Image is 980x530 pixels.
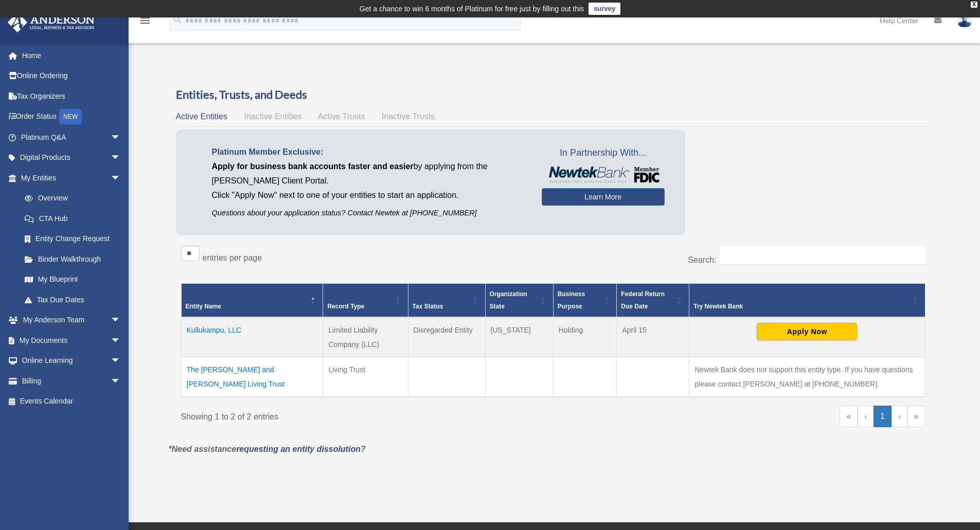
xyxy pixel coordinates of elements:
[7,86,136,106] a: Tax Organizers
[111,148,131,169] span: arrow_drop_down
[7,168,131,188] a: My Entitiesarrow_drop_down
[59,109,82,124] div: NEW
[957,13,972,28] img: User Pic
[186,303,221,310] span: Entity Name
[757,323,857,340] button: Apply Now
[5,12,98,32] img: Anderson Advisors Platinum Portal
[14,289,131,310] a: Tax Due Dates
[490,290,527,310] span: Organization State
[840,406,858,427] a: First
[327,303,364,310] span: Record Type
[14,269,131,290] a: My Blueprint
[14,249,131,269] a: Binder Walkthrough
[907,406,925,427] a: Last
[176,112,227,121] span: Active Entities
[111,127,131,148] span: arrow_drop_down
[14,208,131,229] a: CTA Hub
[7,330,136,351] a: My Documentsarrow_drop_down
[7,371,136,391] a: Billingarrow_drop_down
[212,207,526,220] p: Questions about your application status? Contact Newtek at [PHONE_NUMBER]
[7,66,136,86] a: Online Ordering
[323,284,408,318] th: Record Type: Activate to sort
[169,445,366,453] em: *Need assistance ?
[892,406,907,427] a: Next
[111,351,131,372] span: arrow_drop_down
[111,330,131,351] span: arrow_drop_down
[874,406,892,427] a: 1
[181,406,546,424] div: Showing 1 to 2 of 2 entries
[172,14,183,25] i: search
[318,112,365,121] span: Active Trusts
[971,2,977,8] div: close
[111,371,131,392] span: arrow_drop_down
[176,87,931,103] h3: Entities, Trusts, and Deeds
[485,284,553,318] th: Organization State: Activate to sort
[547,167,660,183] img: NewtekBankLogoSM.png
[542,188,665,206] a: Learn More
[542,145,665,161] span: In Partnership With...
[181,284,323,318] th: Entity Name: Activate to invert sorting
[553,317,617,357] td: Holding
[689,284,925,318] th: Try Newtek Bank : Activate to sort
[212,159,526,188] p: by applying from the [PERSON_NAME] Client Portal.
[181,317,323,357] td: Kullukampu, LLC
[212,162,414,171] span: Apply for business bank accounts faster and easier
[360,3,584,15] div: Get a chance to win 6 months of Platinum for free just by filling out this
[7,106,136,127] a: Order StatusNEW
[693,300,909,313] div: Try Newtek Bank
[244,112,301,121] span: Inactive Entities
[558,290,585,310] span: Business Purpose
[485,317,553,357] td: [US_STATE]
[323,357,408,397] td: Living Trust
[7,391,136,412] a: Events Calendar
[111,168,131,189] span: arrow_drop_down
[7,351,136,371] a: Online Learningarrow_drop_down
[139,14,151,27] i: menu
[617,284,689,318] th: Federal Return Due Date: Activate to sort
[408,284,485,318] th: Tax Status: Activate to sort
[621,290,665,310] span: Federal Return Due Date
[203,253,262,262] label: entries per page
[139,18,151,27] a: menu
[7,310,136,331] a: My Anderson Teamarrow_drop_down
[408,317,485,357] td: Disregarded Entity
[14,188,126,209] a: Overview
[181,357,323,397] td: The [PERSON_NAME] and [PERSON_NAME] Living Trust
[688,255,716,264] label: Search:
[7,127,136,148] a: Platinum Q&Aarrow_drop_down
[413,303,443,310] span: Tax Status
[858,406,874,427] a: Previous
[323,317,408,357] td: Limited Liability Company (LLC)
[111,310,131,331] span: arrow_drop_down
[7,148,136,168] a: Digital Productsarrow_drop_down
[212,188,526,203] p: Click "Apply Now" next to one of your entities to start an application.
[7,45,136,66] a: Home
[212,145,526,159] p: Platinum Member Exclusive:
[553,284,617,318] th: Business Purpose: Activate to sort
[382,112,435,121] span: Inactive Trusts
[14,229,131,249] a: Entity Change Request
[617,317,689,357] td: April 15
[689,357,925,397] td: Newtek Bank does not support this entity type. If you have questions please contact [PERSON_NAME]...
[589,3,620,15] a: survey
[236,445,361,453] a: requesting an entity dissolution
